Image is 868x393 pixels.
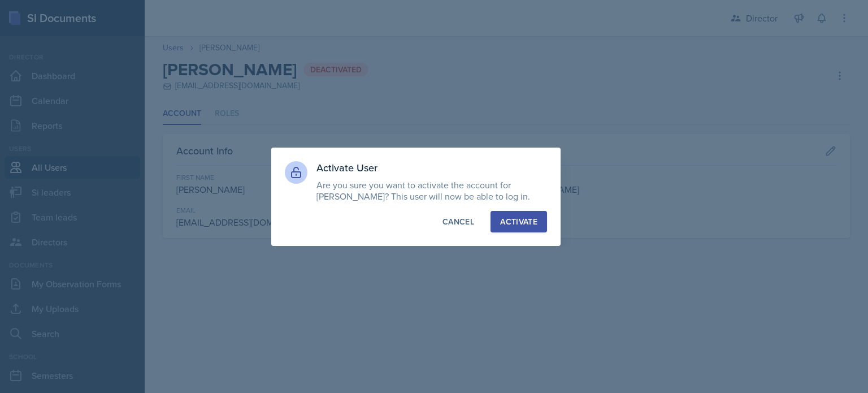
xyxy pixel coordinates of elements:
div: Cancel [442,216,474,227]
p: Are you sure you want to activate the account for [PERSON_NAME]? This user will now be able to lo... [316,179,547,202]
button: Activate [491,211,547,232]
div: Activate [500,216,537,227]
h3: Activate User [316,161,547,175]
button: Cancel [433,211,484,232]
